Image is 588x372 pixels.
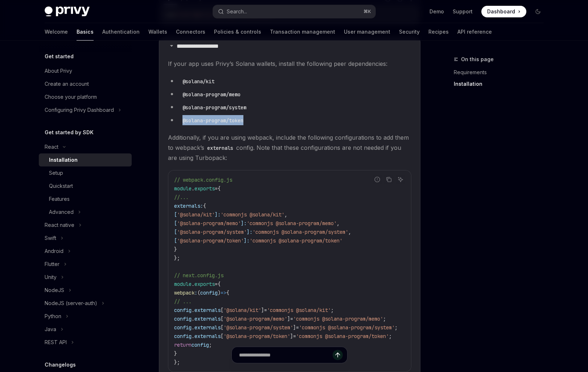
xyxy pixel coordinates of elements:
span: 'commonjs @solana-program/token' [250,237,342,244]
span: , [284,211,287,218]
a: User management [344,23,390,41]
span: externals [194,333,221,339]
span: = [264,307,267,313]
span: // webpack.config.js [174,177,232,183]
button: NodeJS [39,284,132,297]
span: = [293,333,296,339]
span: externals [194,316,221,322]
span: ; [395,324,398,331]
button: Python [39,310,132,323]
button: Report incorrect code [373,175,382,184]
span: return [174,342,192,348]
span: ; [389,333,392,339]
span: 'commonjs @solana/kit' [221,211,284,218]
a: About Privy [39,64,132,77]
span: [ [221,307,223,313]
button: Java [39,323,132,336]
span: , [348,229,351,235]
span: ; [383,316,386,322]
div: Android [45,247,63,255]
span: = [290,316,293,322]
h5: Get started by SDK [45,128,94,137]
div: Search... [227,7,247,16]
span: config [192,342,209,348]
div: Configuring Privy Dashboard [45,106,114,114]
button: Ask AI [396,175,405,184]
a: Security [399,23,420,41]
span: // next.config.js [174,272,223,279]
span: Additionally, if you are using webpack, include the following configurations to add them to webpa... [168,132,411,163]
span: [ [221,324,223,331]
span: module [174,185,192,192]
button: React [39,140,132,153]
a: Features [39,193,132,206]
span: If your app uses Privy’s Solana wallets, install the following peer dependencies: [168,59,411,69]
span: '@solana-program/memo' [223,316,287,322]
div: Flutter [45,260,59,269]
a: Installation [39,153,132,166]
span: { [218,185,221,192]
a: Demo [429,8,444,15]
span: ] [290,333,293,339]
span: [ [174,237,177,244]
span: externals [194,324,221,331]
code: externals [204,144,236,152]
span: . [192,316,194,322]
a: Choose your platform [39,90,132,103]
span: { [218,281,221,287]
span: config [174,307,192,313]
span: // ... [174,298,192,305]
span: = [296,324,299,331]
h5: Get started [45,52,74,61]
a: Authentication [102,23,140,41]
span: [ [174,211,177,218]
a: Installation [454,78,550,90]
span: } [174,246,177,253]
div: React [45,143,58,151]
span: . [192,333,194,339]
span: ]: [241,220,247,227]
div: Java [45,325,56,334]
button: Configuring Privy Dashboard [39,103,132,117]
div: Quickstart [49,182,73,190]
span: 'commonjs @solana-program/token' [296,333,389,339]
button: NodeJS (server-auth) [39,297,132,310]
span: module [174,281,192,287]
span: externals: [174,203,203,209]
div: Unity [45,273,57,282]
a: Wallets [148,23,167,41]
span: [ [221,316,223,322]
button: REST API [39,336,132,349]
code: @solana-program/system [180,103,249,111]
span: => [221,289,226,296]
a: Support [453,8,473,15]
a: Dashboard [481,6,526,17]
div: Features [49,195,70,203]
span: '@solana/kit' [177,211,215,218]
span: 'commonjs @solana-program/memo' [247,220,337,227]
div: NodeJS [45,286,64,295]
h5: Changelogs [45,360,76,369]
a: Recipes [428,23,449,41]
button: Send message [333,350,343,360]
a: Transaction management [270,23,335,41]
span: , [337,220,340,227]
a: Quickstart [39,179,132,193]
span: config [174,324,192,331]
div: NodeJS (server-auth) [45,299,97,308]
span: externals [194,307,221,313]
span: ) [218,289,221,296]
div: React native [45,221,74,229]
a: Basics [77,23,94,41]
span: On this page [461,55,494,64]
span: ( [197,289,200,296]
span: config [174,316,192,322]
span: { [226,289,229,296]
a: Welcome [45,23,68,41]
a: Policies & controls [214,23,261,41]
span: ; [331,307,334,313]
span: exports [194,281,215,287]
span: ]: [244,237,250,244]
span: exports [194,185,215,192]
span: [ [221,333,223,339]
